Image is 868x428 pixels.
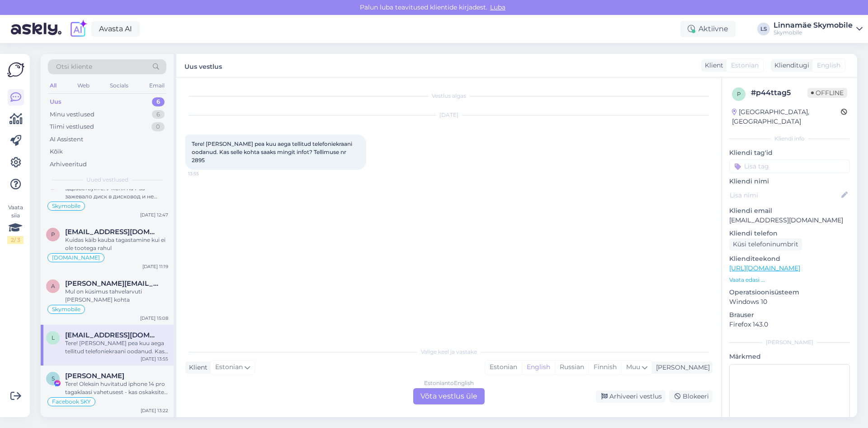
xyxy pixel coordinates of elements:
span: l [52,334,55,341]
span: Tere! [PERSON_NAME] pea kuu aega tellitud telefoniekraani oodanud. Kas selle kohta saaks mingit i... [192,140,354,164]
div: Arhiveeritud [50,160,87,169]
div: [DATE] 15:08 [140,315,168,322]
span: p [737,91,741,97]
span: p [51,231,55,238]
input: Lisa nimi [730,190,840,200]
div: Klienditugi [771,61,809,70]
span: Skymobile [52,203,80,209]
div: Klient [185,363,208,372]
span: Facebook SKY [52,399,91,404]
div: Linnamäe Skymobile [774,22,853,29]
div: 6 [152,110,165,119]
span: arlet.rebane@gmail.com [65,279,159,288]
span: Skymobile [52,307,80,312]
p: Kliendi nimi [729,177,850,186]
p: Kliendi tag'id [729,148,850,158]
p: Kliendi email [729,206,850,216]
div: Võta vestlus üle [413,388,485,404]
div: 6 [152,97,165,106]
div: [DATE] 13:55 [141,356,168,362]
span: S [52,375,55,382]
p: Windows 10 [729,297,850,307]
div: [GEOGRAPHIC_DATA], [GEOGRAPHIC_DATA] [732,107,841,126]
span: Offline [807,88,847,98]
div: Tere! Oleksin huvitatud iphone 14 pro tagaklaasi vahetusest - kas oskaksite hinnangulist ajakulu ... [65,380,168,396]
div: Здравствуйте! У меня на PS5 зажевало диск в дисковод и не отдает, при попытке включения очень гро... [65,184,168,201]
p: Brauser [729,310,850,320]
p: Vaata edasi ... [729,276,850,284]
span: a [51,283,55,289]
div: Tere! [PERSON_NAME] pea kuu aega tellitud telefoniekraani oodanud. Kas selle kohta saaks mingit i... [65,339,168,356]
span: laurijaanus@outlook.com [65,331,159,339]
div: Kliendi info [729,135,850,143]
img: Askly Logo [7,61,24,78]
p: Klienditeekond [729,254,850,264]
div: Aktiivne [680,21,736,37]
div: [PERSON_NAME] [652,363,710,372]
div: [DATE] 13:22 [141,407,168,414]
div: [DATE] 11:19 [142,263,168,270]
div: AI Assistent [50,135,83,144]
span: 13:55 [188,170,222,177]
span: posting-parkas.32@icloud.com [65,228,159,236]
div: Estonian [485,361,522,374]
span: Luba [487,3,508,11]
p: [EMAIL_ADDRESS][DOMAIN_NAME] [729,216,850,225]
div: Kuidas käib kauba tagastamine kui ei ole tootega rahul [65,236,168,252]
div: Uus [50,97,61,106]
div: All [48,80,58,91]
div: Mul on küsimus tahvelarvuti [PERSON_NAME] kohta [65,288,168,304]
a: Avasta AI [91,21,140,37]
input: Lisa tag [729,159,850,173]
div: Vestlus algas [185,92,712,100]
span: English [817,61,840,70]
a: Linnamäe SkymobileSkymobile [774,22,863,36]
span: Otsi kliente [56,62,92,72]
div: [DATE] [185,111,712,119]
div: Russian [555,361,589,374]
div: [PERSON_NAME] [729,338,850,346]
div: 0 [151,122,165,131]
span: Muu [626,363,640,371]
div: # p44ttag5 [751,87,807,98]
div: Socials [108,80,130,91]
span: Uued vestlused [86,176,128,184]
span: Estonian [215,362,243,372]
div: Klient [701,61,723,70]
p: Operatsioonisüsteem [729,288,850,297]
div: Finnish [589,361,621,374]
div: [DATE] 12:47 [140,212,168,218]
div: Web [75,80,91,91]
div: Blokeeri [669,390,712,403]
span: Estonian [731,61,759,70]
a: [URL][DOMAIN_NAME] [729,264,800,272]
div: Estonian to English [424,379,474,387]
div: 2 / 3 [7,236,24,244]
p: Firefox 143.0 [729,320,850,329]
p: Kliendi telefon [729,229,850,238]
div: Küsi telefoninumbrit [729,238,802,250]
span: [DOMAIN_NAME] [52,255,100,260]
div: LS [757,23,770,35]
div: Kõik [50,147,63,156]
div: Minu vestlused [50,110,94,119]
div: Email [147,80,166,91]
div: Arhiveeri vestlus [596,390,665,403]
div: Vaata siia [7,203,24,244]
p: Märkmed [729,352,850,361]
div: English [522,361,555,374]
span: Susanne Bogdanov [65,372,124,380]
div: Valige keel ja vastake [185,348,712,356]
label: Uus vestlus [184,59,222,72]
div: Skymobile [774,29,853,36]
div: Tiimi vestlused [50,122,94,131]
img: explore-ai [69,19,88,38]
